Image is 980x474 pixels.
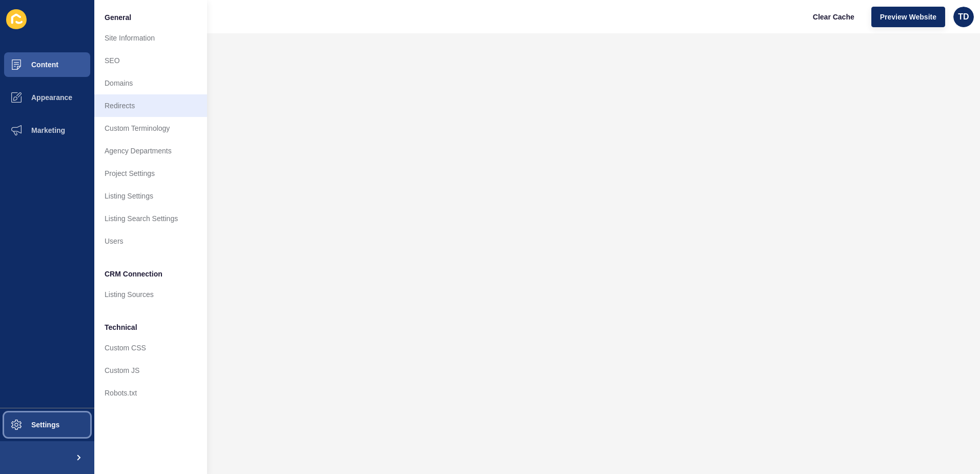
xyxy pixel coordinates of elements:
a: Robots.txt [94,382,207,404]
a: Listing Settings [94,185,207,207]
span: CRM Connection [105,269,162,279]
a: Domains [94,72,207,94]
span: Clear Cache [813,12,854,22]
a: Listing Sources [94,283,207,306]
a: Users [94,230,207,252]
a: Redirects [94,94,207,117]
a: Project Settings [94,162,207,185]
a: Custom JS [94,359,207,382]
a: Custom Terminology [94,117,207,140]
span: Preview Website [880,12,936,22]
button: Preview Website [871,7,945,27]
a: Listing Search Settings [94,207,207,230]
button: Clear Cache [804,7,863,27]
span: General [105,12,131,23]
span: TD [958,12,969,22]
a: SEO [94,49,207,72]
a: Custom CSS [94,337,207,359]
a: Site Information [94,27,207,49]
span: Technical [105,322,137,332]
a: Agency Departments [94,140,207,162]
